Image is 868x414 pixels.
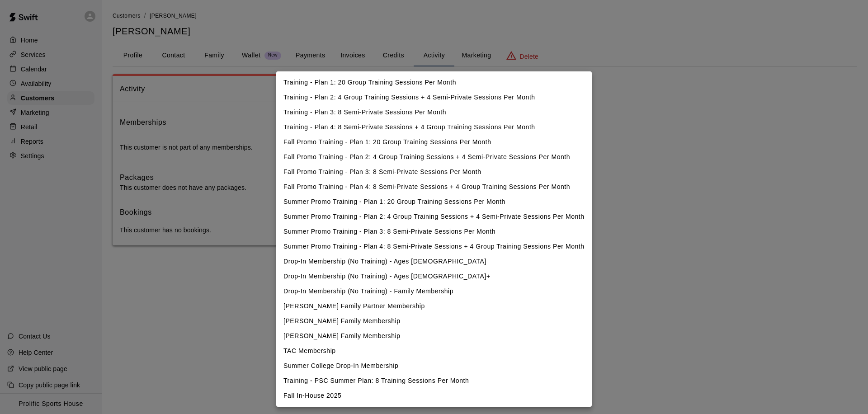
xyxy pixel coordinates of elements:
[276,224,592,239] li: Summer Promo Training - Plan 3: 8 Semi-Private Sessions Per Month
[276,284,592,299] li: Drop-In Membership (No Training) - Family Membership
[276,105,592,120] li: Training - Plan 3: 8 Semi-Private Sessions Per Month
[276,135,592,150] li: Fall Promo Training - Plan 1: 20 Group Training Sessions Per Month
[276,75,592,90] li: Training - Plan 1: 20 Group Training Sessions Per Month
[276,90,592,105] li: Training - Plan 2: 4 Group Training Sessions + 4 Semi-Private Sessions Per Month
[276,209,592,224] li: Summer Promo Training - Plan 2: 4 Group Training Sessions + 4 Semi-Private Sessions Per Month
[276,194,592,209] li: Summer Promo Training - Plan 1: 20 Group Training Sessions Per Month
[276,179,592,194] li: Fall Promo Training - Plan 4: 8 Semi-Private Sessions + 4 Group Training Sessions Per Month
[276,120,592,135] li: Training - Plan 4: 8 Semi-Private Sessions + 4 Group Training Sessions Per Month
[276,254,592,269] li: Drop-In Membership (No Training) - Ages [DEMOGRAPHIC_DATA]
[276,343,592,358] li: TAC Membership
[276,358,592,373] li: Summer College Drop-In Membership
[276,165,592,179] li: Fall Promo Training - Plan 3: 8 Semi-Private Sessions Per Month
[276,314,592,329] li: [PERSON_NAME] Family Membership
[276,329,592,343] li: [PERSON_NAME] Family Membership
[276,239,592,254] li: Summer Promo Training - Plan 4: 8 Semi-Private Sessions + 4 Group Training Sessions Per Month
[276,150,592,165] li: Fall Promo Training - Plan 2: 4 Group Training Sessions + 4 Semi-Private Sessions Per Month
[276,299,592,314] li: [PERSON_NAME] Family Partner Membership
[276,388,592,403] li: Fall In-House 2025
[276,269,592,284] li: Drop-In Membership (No Training) - Ages [DEMOGRAPHIC_DATA]+
[276,373,592,388] li: Training - PSC Summer Plan: 8 Training Sessions Per Month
